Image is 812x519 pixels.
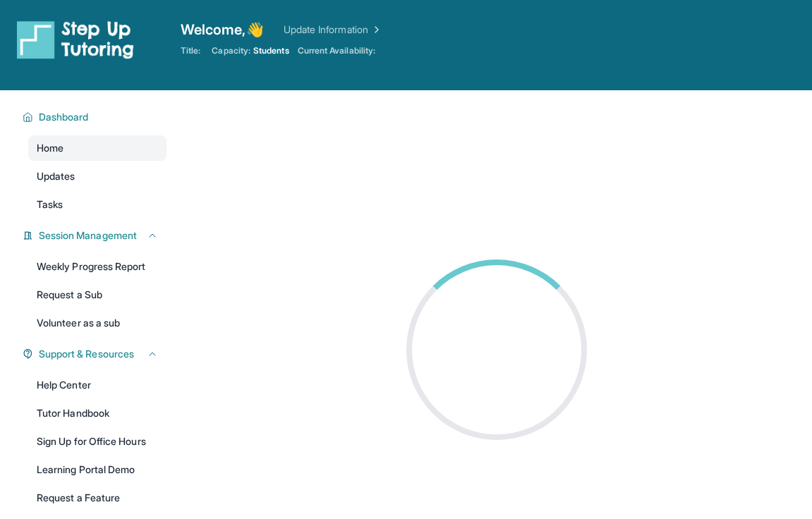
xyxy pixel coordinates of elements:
span: Tasks [37,197,63,212]
span: Home [37,141,63,155]
span: Title: [181,45,200,56]
a: Volunteer as a sub [28,310,166,336]
a: Help Center [28,372,166,398]
img: logo [17,20,134,59]
a: Tutor Handbook [28,401,166,426]
button: Support & Resources [33,347,158,361]
a: Learning Portal Demo [28,457,166,482]
span: Support & Resources [39,347,134,361]
a: Sign Up for Office Hours [28,429,166,454]
a: Update Information [284,23,382,37]
button: Dashboard [33,110,158,124]
span: Capacity: [212,45,250,56]
span: Session Management [39,228,137,243]
button: Session Management [33,228,158,243]
span: Current Availability: [298,45,375,56]
a: Updates [28,164,166,189]
a: Weekly Progress Report [28,254,166,279]
a: Request a Feature [28,485,166,511]
a: Request a Sub [28,282,166,307]
span: Students [253,45,289,56]
a: Home [28,135,166,161]
span: Dashboard [39,110,89,124]
img: Chevron Right [368,23,382,37]
a: Tasks [28,192,166,217]
span: Welcome, 👋 [181,20,264,39]
span: Updates [37,169,75,183]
